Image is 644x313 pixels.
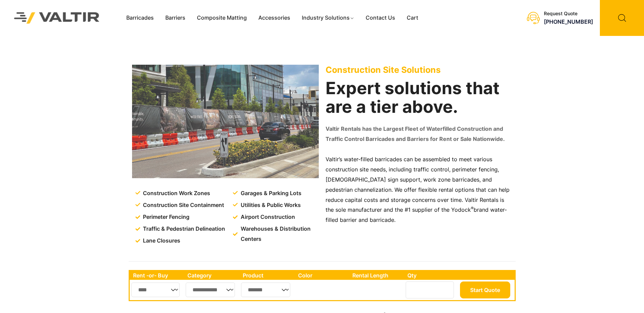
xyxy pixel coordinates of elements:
[326,79,512,116] h2: Expert solutions that are a tier above.
[544,11,593,17] div: Request Quote
[326,154,512,225] p: Valtir’s water-filled barricades can be assembled to meet various construction site needs, includ...
[239,212,295,222] span: Airport Construction
[121,13,160,23] a: Barricades
[5,3,109,33] img: Valtir Rentals
[130,271,184,280] th: Rent -or- Buy
[471,206,474,211] sup: ®
[191,13,253,23] a: Composite Matting
[460,281,510,298] button: Start Quote
[349,271,404,280] th: Rental Length
[326,65,512,75] p: Construction Site Solutions
[141,200,224,210] span: Construction Site Containment
[239,188,301,199] span: Garages & Parking Lots
[253,13,296,23] a: Accessories
[404,271,458,280] th: Qty
[296,13,360,23] a: Industry Solutions
[239,224,320,244] span: Warehouses & Distribution Centers
[401,13,424,23] a: Cart
[360,13,401,23] a: Contact Us
[141,212,189,222] span: Perimeter Fencing
[141,188,210,199] span: Construction Work Zones
[239,200,301,210] span: Utilities & Public Works
[141,224,225,234] span: Traffic & Pedestrian Delineation
[141,236,180,246] span: Lane Closures
[295,271,349,280] th: Color
[239,271,295,280] th: Product
[326,124,512,144] p: Valtir Rentals has the Largest Fleet of Waterfilled Construction and Traffic Control Barricades a...
[184,271,240,280] th: Category
[544,18,593,25] a: [PHONE_NUMBER]
[160,13,191,23] a: Barriers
